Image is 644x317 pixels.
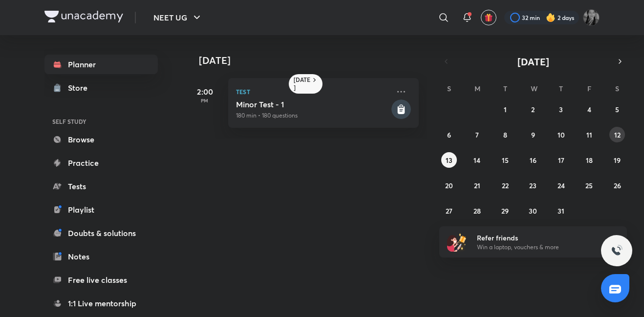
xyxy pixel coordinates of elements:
[469,203,485,218] button: July 28, 2025
[531,130,535,139] abbr: July 9, 2025
[501,206,509,216] abbr: July 29, 2025
[44,113,158,130] h6: SELF STUDY
[185,98,224,103] p: PM
[477,233,597,243] h6: Refer friends
[497,178,513,193] button: July 22, 2025
[236,86,389,98] p: Test
[558,206,564,216] abbr: July 31, 2025
[469,152,485,168] button: July 14, 2025
[586,156,593,165] abbr: July 18, 2025
[546,13,556,22] img: streak
[586,130,592,139] abbr: July 11, 2025
[148,8,209,27] button: NEET UG
[615,84,619,93] abbr: Saturday
[615,105,619,114] abbr: July 5, 2025
[558,181,565,190] abbr: July 24, 2025
[44,55,158,74] a: Planner
[553,101,569,117] button: July 3, 2025
[441,127,457,142] button: July 6, 2025
[44,130,158,149] a: Browse
[525,178,541,193] button: July 23, 2025
[529,181,537,190] abbr: July 23, 2025
[559,84,563,93] abbr: Thursday
[447,130,451,139] abbr: July 6, 2025
[445,181,453,190] abbr: July 20, 2025
[497,101,513,117] button: July 1, 2025
[525,127,541,142] button: July 9, 2025
[553,178,569,193] button: July 24, 2025
[44,11,123,22] img: Company Logo
[497,203,513,218] button: July 29, 2025
[525,101,541,117] button: July 2, 2025
[614,130,621,139] abbr: July 12, 2025
[441,203,457,218] button: July 27, 2025
[473,156,480,165] abbr: July 14, 2025
[553,203,569,218] button: July 31, 2025
[553,127,569,142] button: July 10, 2025
[294,76,311,92] h6: [DATE]
[531,84,537,93] abbr: Wednesday
[504,105,507,114] abbr: July 1, 2025
[44,200,158,219] a: Playlist
[469,127,485,142] button: July 7, 2025
[529,206,537,216] abbr: July 30, 2025
[481,10,496,25] button: avatar
[530,156,537,165] abbr: July 16, 2025
[583,9,600,26] img: Sahu Nisha Bharti
[558,156,564,165] abbr: July 17, 2025
[614,156,621,165] abbr: July 19, 2025
[517,55,549,68] span: [DATE]
[44,270,158,290] a: Free live classes
[559,105,563,114] abbr: July 3, 2025
[68,82,93,94] div: Store
[441,178,457,193] button: July 20, 2025
[475,130,479,139] abbr: July 7, 2025
[199,55,429,66] h4: [DATE]
[581,101,597,117] button: July 4, 2025
[447,84,451,93] abbr: Sunday
[614,181,621,190] abbr: July 26, 2025
[558,130,565,139] abbr: July 10, 2025
[553,152,569,168] button: July 17, 2025
[446,156,452,165] abbr: July 13, 2025
[503,130,507,139] abbr: July 8, 2025
[585,181,593,190] abbr: July 25, 2025
[609,178,625,193] button: July 26, 2025
[44,247,158,266] a: Notes
[474,181,480,190] abbr: July 21, 2025
[502,156,509,165] abbr: July 15, 2025
[587,105,591,114] abbr: July 4, 2025
[502,181,509,190] abbr: July 22, 2025
[44,78,158,98] a: Store
[44,11,123,25] a: Company Logo
[525,152,541,168] button: July 16, 2025
[44,177,158,196] a: Tests
[531,105,535,114] abbr: July 2, 2025
[236,99,389,109] h5: Minor Test - 1
[44,153,158,173] a: Practice
[236,111,389,120] p: 180 min • 180 questions
[473,206,481,216] abbr: July 28, 2025
[525,203,541,218] button: July 30, 2025
[44,223,158,243] a: Doubts & solutions
[609,127,625,142] button: July 12, 2025
[484,13,493,22] img: avatar
[497,152,513,168] button: July 15, 2025
[581,152,597,168] button: July 18, 2025
[474,84,480,93] abbr: Monday
[185,86,224,98] h5: 2:00
[581,178,597,193] button: July 25, 2025
[447,232,467,252] img: referral
[453,55,613,68] button: [DATE]
[587,84,591,93] abbr: Friday
[497,127,513,142] button: July 8, 2025
[441,152,457,168] button: July 13, 2025
[609,101,625,117] button: July 5, 2025
[609,152,625,168] button: July 19, 2025
[503,84,507,93] abbr: Tuesday
[446,206,452,216] abbr: July 27, 2025
[611,245,623,257] img: ttu
[581,127,597,142] button: July 11, 2025
[477,243,597,252] p: Win a laptop, vouchers & more
[44,294,158,313] a: 1:1 Live mentorship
